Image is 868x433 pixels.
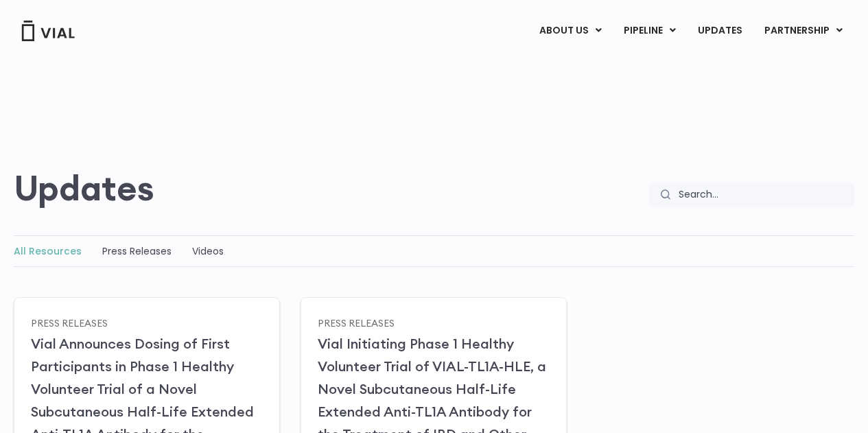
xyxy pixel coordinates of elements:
[102,244,172,258] a: Press Releases
[318,316,395,329] a: Press Releases
[31,316,108,329] a: Press Releases
[192,244,224,258] a: Videos
[14,244,82,258] a: All Resources
[687,19,753,43] a: UPDATES
[21,21,75,41] img: Vial Logo
[613,19,686,43] a: PIPELINEMenu Toggle
[670,182,854,208] input: Search...
[753,19,854,43] a: PARTNERSHIPMenu Toggle
[528,19,612,43] a: ABOUT USMenu Toggle
[14,168,154,208] h2: Updates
